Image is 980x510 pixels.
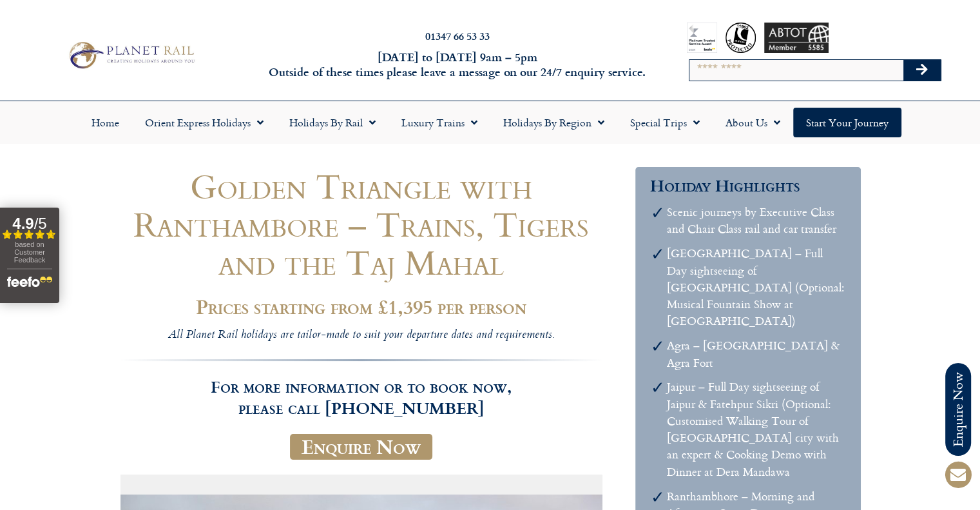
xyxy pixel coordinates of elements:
[276,108,389,137] a: Holidays by Rail
[667,378,845,480] li: Jaipur – Full Day sightseeing of Jaipur & Fatehpur Sikri (Optional: Customised Walking Tour of [G...
[168,326,554,345] i: All Planet Rail holidays are tailor-made to suit your departure dates and requirements.
[667,337,845,371] li: Agra – [GEOGRAPHIC_DATA] & Agra Fort
[290,434,432,460] a: Enquire Now
[667,204,845,238] li: Scenic journeys by Executive Class and Chair Class rail and car transfer
[903,60,941,81] button: Search
[132,108,276,137] a: Orient Express Holidays
[6,108,974,137] nav: Menu
[389,108,490,137] a: Luxury Trains
[265,50,650,80] h6: [DATE] to [DATE] 9am – 5pm Outside of these times please leave a message on our 24/7 enquiry serv...
[490,108,617,137] a: Holidays by Region
[120,359,603,418] h3: For more information or to book now, please call [PHONE_NUMBER]
[120,167,603,281] h1: Golden Triangle with Ranthambore – Trains, Tigers and the Taj Mahal
[793,108,901,137] a: Start your Journey
[425,28,490,43] a: 01347 66 53 33
[650,175,845,196] h3: Holiday Highlights
[64,39,198,72] img: Planet Rail Train Holidays Logo
[667,245,845,329] li: [GEOGRAPHIC_DATA] – Full Day sightseeing of [GEOGRAPHIC_DATA] (Optional: Musical Fountain Show at...
[79,108,132,137] a: Home
[617,108,713,137] a: Special Trips
[120,296,603,318] h2: Prices starting from £1,395 per person
[713,108,793,137] a: About Us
